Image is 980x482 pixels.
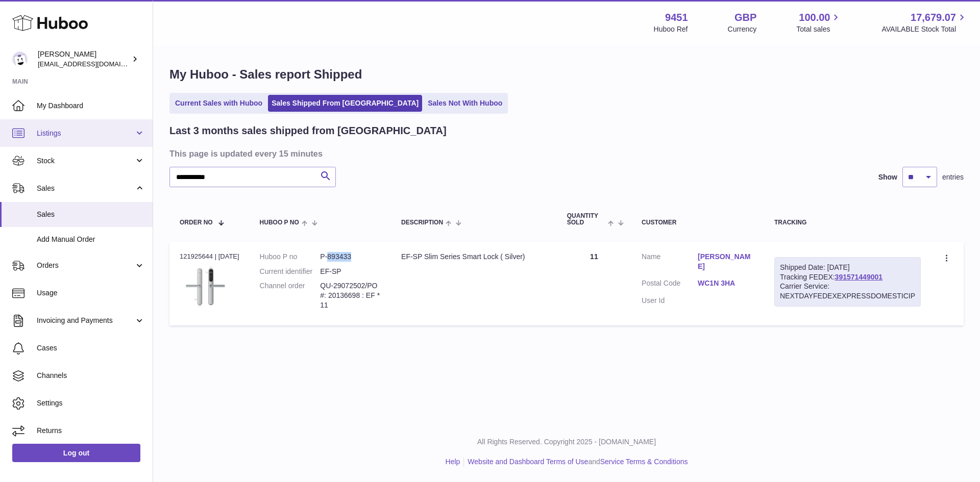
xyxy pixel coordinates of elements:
[642,219,754,226] div: Customer
[260,267,321,276] dt: Current identifier
[464,457,688,467] li: and
[37,371,145,380] span: Channels
[881,11,968,34] a: 17,679.07 AVAILABLE Stock Total
[12,52,28,67] img: internalAdmin-9451@internal.huboo.com
[12,444,140,462] a: Log out
[642,278,698,291] dt: Postal Code
[665,11,688,24] strong: 9451
[911,11,956,24] span: 17,679.07
[260,219,299,226] span: Huboo P no
[320,267,381,276] dd: EF-SP
[37,288,145,298] span: Usage
[37,156,134,166] span: Stock
[600,458,688,466] a: Service Terms & Conditions
[260,281,321,310] dt: Channel order
[161,437,972,447] p: All Rights Reserved. Copyright 2025 - [DOMAIN_NAME]
[835,273,883,281] a: 391571449001
[774,257,921,307] div: Tracking FEDEX:
[37,101,145,111] span: My Dashboard
[37,129,134,138] span: Listings
[642,296,698,306] dt: User Id
[37,343,145,353] span: Cases
[37,261,134,270] span: Orders
[169,148,961,159] h3: This page is updated every 15 minutes
[260,252,321,262] dt: Huboo P no
[320,281,381,310] dd: QU-29072502/PO#: 20136698 : EF * 11
[169,124,447,138] h2: Last 3 months sales shipped from [GEOGRAPHIC_DATA]
[799,11,830,24] span: 100.00
[774,219,921,226] div: Tracking
[37,398,145,408] span: Settings
[878,172,897,182] label: Show
[796,11,842,34] a: 100.00 Total sales
[728,24,757,34] div: Currency
[37,184,134,193] span: Sales
[942,172,964,182] span: entries
[169,66,964,83] h1: My Huboo - Sales report Shipped
[780,263,915,272] div: Shipped Date: [DATE]
[37,316,134,325] span: Invoicing and Payments
[180,252,239,261] div: 121925644 | [DATE]
[468,458,588,466] a: Website and Dashboard Terms of Use
[401,252,547,262] div: EF-SP Slim Series Smart Lock ( Silver)
[37,235,145,244] span: Add Manual Order
[698,278,754,288] a: WC1N 3HA
[424,95,506,112] a: Sales Not With Huboo
[37,426,145,436] span: Returns
[881,24,968,34] span: AVAILABLE Stock Total
[401,219,443,226] span: Description
[38,49,130,69] div: [PERSON_NAME]
[698,252,754,271] a: [PERSON_NAME]
[38,60,150,68] span: [EMAIL_ADDRESS][DOMAIN_NAME]
[171,95,266,112] a: Current Sales with Huboo
[180,219,213,226] span: Order No
[180,264,231,309] img: 1699219270.jpg
[567,213,605,226] span: Quantity Sold
[780,282,915,301] div: Carrier Service: NEXTDAYFEDEXEXPRESSDOMESTICIP
[37,210,145,219] span: Sales
[642,252,698,274] dt: Name
[446,458,460,466] a: Help
[268,95,422,112] a: Sales Shipped From [GEOGRAPHIC_DATA]
[654,24,688,34] div: Huboo Ref
[796,24,842,34] span: Total sales
[320,252,381,262] dd: P-893433
[557,242,631,325] td: 11
[734,11,756,24] strong: GBP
